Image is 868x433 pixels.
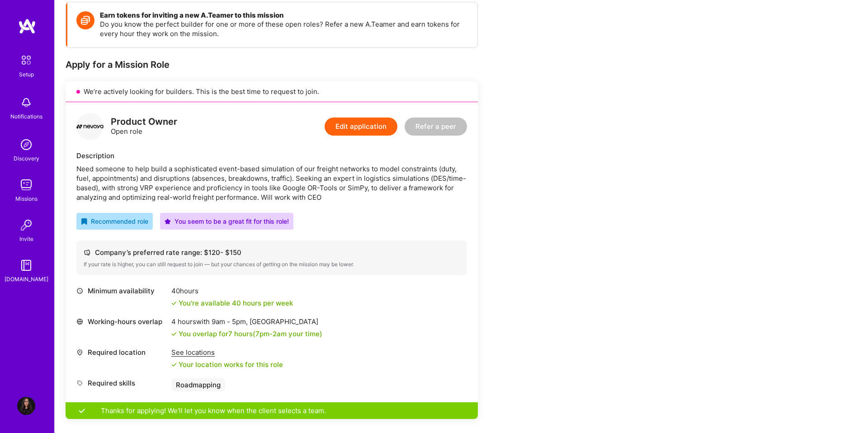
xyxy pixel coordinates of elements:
[405,118,467,136] button: Refer a peer
[15,194,38,203] div: Missions
[111,117,177,136] div: Open role
[76,378,167,388] div: Required skills
[17,136,35,154] img: discovery
[17,51,36,70] img: setup
[171,286,293,296] div: 40 hours
[84,249,90,256] i: icon Cash
[76,317,167,326] div: Working-hours overlap
[76,113,104,140] img: logo
[76,164,467,202] div: Need someone to help build a sophisticated event-based simulation of our freight networks to mode...
[66,402,478,419] div: Thanks for applying! We'll let you know when the client selects a team.
[15,397,38,415] a: User Avatar
[66,59,478,71] div: Apply for a Mission Role
[14,154,39,163] div: Discovery
[66,81,478,102] div: We’re actively looking for builders. This is the best time to request to join.
[76,151,467,160] div: Description
[165,216,289,226] div: You seem to be a great fit for this role!
[76,286,167,296] div: Minimum availability
[100,11,468,19] h4: Earn tokens for inviting a new A.Teamer to this mission
[17,256,35,274] img: guide book
[325,118,397,136] button: Edit application
[76,380,83,386] i: icon Tag
[171,298,293,308] div: You're available 40 hours per week
[165,218,171,225] i: icon PurpleStar
[76,349,83,356] i: icon Location
[5,274,48,284] div: [DOMAIN_NAME]
[84,248,460,257] div: Company’s preferred rate range: $ 120 - $ 150
[84,261,460,268] div: If your rate is higher, you can still request to join — but your chances of getting on the missio...
[76,287,83,294] i: icon Clock
[171,317,322,326] div: 4 hours with [GEOGRAPHIC_DATA]
[19,70,34,79] div: Setup
[171,378,225,391] div: Roadmapping
[17,94,35,112] img: bell
[18,18,36,34] img: logo
[17,176,35,194] img: teamwork
[171,360,283,369] div: Your location works for this role
[171,301,177,306] i: icon Check
[171,348,283,357] div: See locations
[76,348,167,357] div: Required location
[17,397,35,415] img: User Avatar
[255,329,287,338] span: 7pm - 2am
[171,362,177,367] i: icon Check
[10,112,42,121] div: Notifications
[171,331,177,337] i: icon Check
[17,216,35,234] img: Invite
[111,117,177,127] div: Product Owner
[179,329,322,339] div: You overlap for 7 hours ( your time)
[210,317,250,326] span: 9am - 5pm ,
[81,218,87,225] i: icon RecommendedBadge
[76,11,94,29] img: Token icon
[100,19,468,38] p: Do you know the perfect builder for one or more of these open roles? Refer a new A.Teamer and ear...
[76,318,83,325] i: icon World
[81,216,148,226] div: Recommended role
[19,234,33,244] div: Invite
